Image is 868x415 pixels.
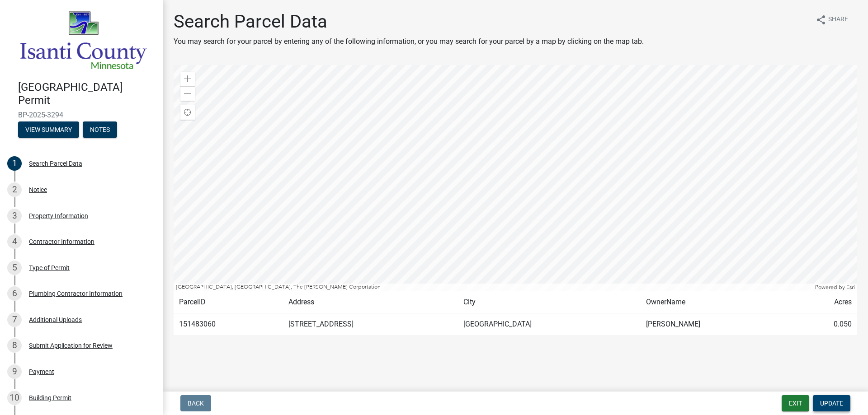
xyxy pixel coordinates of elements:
[188,400,204,407] span: Back
[29,160,82,167] div: Search Parcel Data
[283,313,458,336] td: [STREET_ADDRESS]
[18,81,156,107] h4: [GEOGRAPHIC_DATA] Permit
[180,72,195,86] div: Zoom in
[83,121,117,138] button: Notes
[29,342,113,349] div: Submit Application for Review
[790,291,857,313] td: Acres
[29,368,54,375] div: Payment
[641,291,791,313] td: OwnerName
[813,284,857,291] div: Powered by
[29,317,82,323] div: Additional Uploads
[813,395,850,411] button: Update
[180,86,195,101] div: Zoom out
[83,126,117,134] wm-modal-confirm: Notes
[846,284,855,290] a: Esri
[7,338,22,353] div: 8
[790,313,857,336] td: 0.050
[7,156,22,171] div: 1
[18,111,145,119] span: BP-2025-3294
[174,291,283,313] td: ParcelID
[283,291,458,313] td: Address
[641,313,791,336] td: [PERSON_NAME]
[7,391,22,405] div: 10
[29,213,88,219] div: Property Information
[29,238,94,245] div: Contractor Information
[29,290,123,297] div: Plumbing Contractor Information
[7,286,22,301] div: 6
[18,121,79,138] button: View Summary
[174,36,644,47] p: You may search for your parcel by entering any of the following information, or you may search fo...
[7,182,22,197] div: 2
[7,364,22,379] div: 9
[7,261,22,275] div: 5
[458,313,640,336] td: [GEOGRAPHIC_DATA]
[820,400,843,407] span: Update
[29,187,47,193] div: Notice
[29,265,70,271] div: Type of Permit
[816,14,826,25] i: share
[174,313,283,336] td: 151483060
[174,284,813,291] div: [GEOGRAPHIC_DATA], [GEOGRAPHIC_DATA], The [PERSON_NAME] Corportation
[7,234,22,249] div: 4
[174,11,644,33] h1: Search Parcel Data
[7,209,22,223] div: 3
[808,11,855,28] button: shareShare
[29,395,71,401] div: Building Permit
[18,9,148,71] img: Isanti County, Minnesota
[828,14,848,25] span: Share
[7,312,22,327] div: 7
[180,105,195,120] div: Find my location
[180,395,211,411] button: Back
[18,126,79,134] wm-modal-confirm: Summary
[458,291,640,313] td: City
[782,395,809,411] button: Exit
